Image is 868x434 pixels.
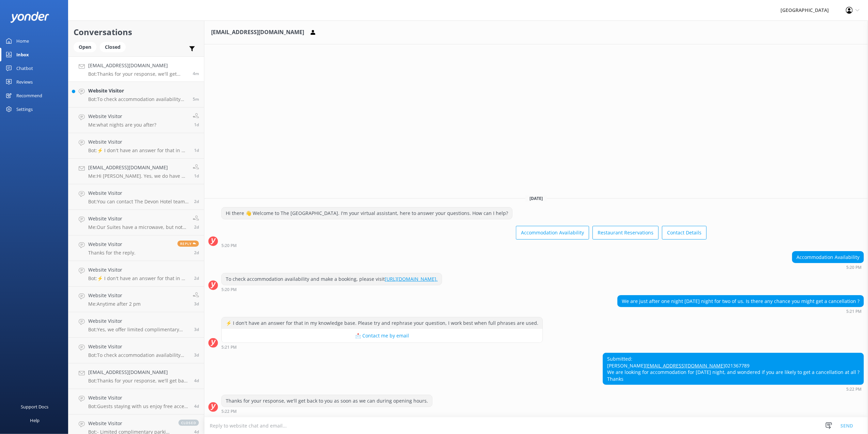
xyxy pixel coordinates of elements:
p: Bot: To check accommodation availability and make a booking, please visit [URL][DOMAIN_NAME]. [88,352,189,358]
h4: Website Visitor [88,420,172,427]
a: Website VisitorBot:To check accommodation availability and make a booking, please visit [URL][DOM... [68,82,204,107]
a: Closed [100,43,129,50]
div: We are just after one night [DATE] night for two of us. Is there any chance you might get a cance... [618,295,864,307]
a: Open [74,43,100,50]
strong: 5:22 PM [846,387,862,391]
div: Thanks for your response, we'll get back to you as soon as we can during opening hours. [222,395,432,407]
span: Sep 24 2025 10:24am (UTC +12:00) Pacific/Auckland [194,147,199,153]
button: Accommodation Availability [516,226,589,240]
button: 📩 Contact me by email [222,329,542,343]
a: [EMAIL_ADDRESS][DOMAIN_NAME] [645,362,725,369]
strong: 5:20 PM [846,265,862,270]
a: Website VisitorThanks for the reply.Reply2d [68,235,204,261]
img: yonder-white-logo.png [10,12,49,23]
span: Sep 24 2025 12:29pm (UTC +12:00) Pacific/Auckland [194,122,199,128]
div: Recommend [16,89,42,102]
strong: 5:20 PM [221,288,237,292]
div: Sep 25 2025 05:21pm (UTC +12:00) Pacific/Auckland [221,345,543,349]
div: To check accommodation availability and make a booking, please visit [222,273,442,285]
p: Bot: Thanks for your response, we'll get back to you as soon as we can during opening hours. [88,378,189,384]
span: Sep 23 2025 07:08am (UTC +12:00) Pacific/Auckland [194,224,199,230]
div: Sep 25 2025 05:22pm (UTC +12:00) Pacific/Auckland [603,387,864,391]
a: Website VisitorMe:Our Suites have a microwave, but not in our studio rooms. Studio Rooms have tea... [68,210,204,235]
h4: Website Visitor [88,266,189,274]
div: Reviews [16,75,33,89]
h4: Website Visitor [88,189,189,197]
p: Me: what nights are you after? [88,122,156,128]
h4: [EMAIL_ADDRESS][DOMAIN_NAME] [88,62,188,69]
p: Me: Our Suites have a microwave, but not in our studio rooms. Studio Rooms have tea/coffee making... [88,224,188,230]
span: Reply [177,241,199,247]
div: Open [74,42,96,52]
a: [EMAIL_ADDRESS][DOMAIN_NAME]Bot:Thanks for your response, we'll get back to you as soon as we can... [68,56,204,82]
h2: Conversations [74,26,199,39]
h4: Website Visitor [88,215,188,222]
span: Sep 23 2025 07:49pm (UTC +12:00) Pacific/Auckland [194,173,199,179]
a: Website VisitorBot:Yes, we offer limited complimentary parking on-site, with the option to reserv... [68,312,204,338]
div: Sep 25 2025 05:20pm (UTC +12:00) Pacific/Auckland [221,287,442,292]
div: Sep 25 2025 05:20pm (UTC +12:00) Pacific/Auckland [221,243,707,248]
div: Settings [16,102,33,116]
h4: [EMAIL_ADDRESS][DOMAIN_NAME] [88,368,189,376]
a: [EMAIL_ADDRESS][DOMAIN_NAME]Me:Hi [PERSON_NAME]. Yes, we do have a QST available those dates. Wou... [68,159,204,184]
div: Inbox [16,48,29,61]
span: Sep 22 2025 08:47am (UTC +12:00) Pacific/Auckland [194,327,199,332]
div: Sep 25 2025 05:22pm (UTC +12:00) Pacific/Auckland [221,409,432,414]
strong: 5:22 PM [221,409,237,414]
span: closed [178,420,199,426]
a: Website VisitorBot:⚡ I don't have an answer for that in my knowledge base. Please try and rephras... [68,261,204,287]
a: Website VisitorBot:Guests staying with us enjoy free access to Ngāmotu Links Golf Course, one of ... [68,389,204,415]
span: Sep 25 2025 05:21pm (UTC +12:00) Pacific/Auckland [193,96,199,102]
h4: Website Visitor [88,317,189,325]
div: Home [16,34,29,48]
span: Sep 22 2025 11:52am (UTC +12:00) Pacific/Auckland [194,301,199,307]
p: Thanks for the reply. [88,250,136,256]
a: Website VisitorBot:To check accommodation availability and make a booking, please visit [URL][DOM... [68,338,204,363]
div: Help [30,414,40,427]
h3: [EMAIL_ADDRESS][DOMAIN_NAME] [211,28,304,37]
a: [URL][DOMAIN_NAME]. [385,276,438,282]
p: Bot: ⚡ I don't have an answer for that in my knowledge base. Please try and rephrase your questio... [88,147,189,154]
a: Website VisitorMe:Anytime after 2 pm3d [68,287,204,312]
h4: Website Visitor [88,87,188,95]
span: [DATE] [525,196,547,201]
a: Website VisitorBot:You can contact The Devon Hotel team at [PHONE_NUMBER] or 0800 843 338, or by ... [68,184,204,210]
span: Sep 21 2025 07:30am (UTC +12:00) Pacific/Auckland [194,403,199,409]
span: Sep 23 2025 02:58pm (UTC +12:00) Pacific/Auckland [194,199,199,204]
div: Hi there 👋 Welcome to The [GEOGRAPHIC_DATA]. I'm your virtual assistant, here to answer your ques... [222,207,512,219]
p: Bot: ⚡ I don't have an answer for that in my knowledge base. Please try and rephrase your questio... [88,275,189,281]
div: Submitted: [PERSON_NAME] 021367789 We are looking for accommodation for [DATE] night, and wondere... [603,353,864,385]
div: ⚡ I don't have an answer for that in my knowledge base. Please try and rephrase your question, I ... [222,317,542,329]
p: Me: Hi [PERSON_NAME]. Yes, we do have a QST available those dates. Would be best to reserve the r... [88,173,188,179]
div: Support Docs [21,400,49,414]
p: Me: Anytime after 2 pm [88,301,141,307]
strong: 5:21 PM [221,345,237,349]
span: Sep 21 2025 06:54pm (UTC +12:00) Pacific/Auckland [194,352,199,358]
p: Bot: You can contact The Devon Hotel team at [PHONE_NUMBER] or 0800 843 338, or by emailing [EMAI... [88,199,189,205]
h4: Website Visitor [88,394,189,402]
span: Sep 21 2025 10:30am (UTC +12:00) Pacific/Auckland [194,378,199,384]
a: Website VisitorBot:⚡ I don't have an answer for that in my knowledge base. Please try and rephras... [68,133,204,159]
p: Bot: To check accommodation availability and make a booking, please visit [URL][DOMAIN_NAME]. [88,96,188,102]
p: Bot: Thanks for your response, we'll get back to you as soon as we can during opening hours. [88,71,188,77]
h4: Website Visitor [88,292,141,299]
p: Bot: Yes, we offer limited complimentary parking on-site, with the option to reserve a paid space... [88,327,189,333]
div: Accommodation Availability [792,251,864,263]
strong: 5:20 PM [221,244,237,248]
div: Closed [100,42,126,52]
h4: Website Visitor [88,343,189,350]
button: Contact Details [662,226,707,240]
span: Sep 22 2025 09:53pm (UTC +12:00) Pacific/Auckland [194,250,199,256]
span: Sep 25 2025 05:22pm (UTC +12:00) Pacific/Auckland [193,71,199,76]
div: Chatbot [16,61,33,75]
h4: [EMAIL_ADDRESS][DOMAIN_NAME] [88,164,188,171]
strong: 5:21 PM [846,309,862,314]
h4: Website Visitor [88,138,189,146]
p: Bot: Guests staying with us enjoy free access to Ngāmotu Links Golf Course, one of the region’s p... [88,403,189,409]
div: Sep 25 2025 05:20pm (UTC +12:00) Pacific/Auckland [792,265,864,270]
div: Sep 25 2025 05:21pm (UTC +12:00) Pacific/Auckland [617,309,864,314]
a: [EMAIL_ADDRESS][DOMAIN_NAME]Bot:Thanks for your response, we'll get back to you as soon as we can... [68,363,204,389]
h4: Website Visitor [88,113,156,120]
a: Website VisitorMe:what nights are you after?1d [68,107,204,133]
button: Restaurant Reservations [593,226,659,240]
